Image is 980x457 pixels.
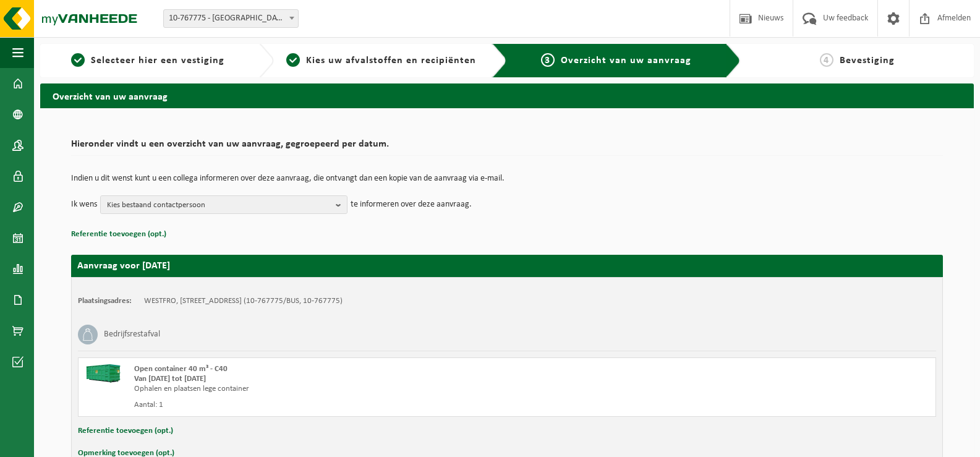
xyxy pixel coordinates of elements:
[144,296,343,306] td: WESTFRO, [STREET_ADDRESS] (10-767775/BUS, 10-767775)
[134,365,228,373] span: Open container 40 m³ - C40
[71,174,943,183] p: Indien u dit wenst kunt u een collega informeren over deze aanvraag, die ontvangt dan een kopie v...
[820,53,833,67] span: 4
[85,364,122,383] img: HK-XC-40-GN-00.png
[541,53,555,67] span: 3
[104,325,160,344] h3: Bedrijfsrestafval
[306,56,476,66] span: Kies uw afvalstoffen en recipiënten
[78,423,173,439] button: Referentie toevoegen (opt.)
[107,196,331,215] span: Kies bestaand contactpersoon
[71,195,97,214] p: Ik wens
[91,56,224,66] span: Selecteer hier een vestiging
[351,195,472,214] p: te informeren over deze aanvraag.
[840,56,895,66] span: Bevestiging
[561,56,691,66] span: Overzicht van uw aanvraag
[40,83,974,108] h2: Overzicht van uw aanvraag
[78,297,132,305] strong: Plaatsingsadres:
[286,53,300,67] span: 2
[77,261,170,271] strong: Aanvraag voor [DATE]
[71,226,166,242] button: Referentie toevoegen (opt.)
[100,195,347,214] button: Kies bestaand contactpersoon
[163,9,299,28] span: 10-767775 - WESTFRO - STADEN
[71,139,943,156] h2: Hieronder vindt u een overzicht van uw aanvraag, gegroepeerd per datum.
[134,375,206,383] strong: Van [DATE] tot [DATE]
[134,400,556,410] div: Aantal: 1
[46,53,249,68] a: 1Selecteer hier een vestiging
[134,384,556,394] div: Ophalen en plaatsen lege container
[71,53,85,67] span: 1
[280,53,483,68] a: 2Kies uw afvalstoffen en recipiënten
[164,10,298,27] span: 10-767775 - WESTFRO - STADEN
